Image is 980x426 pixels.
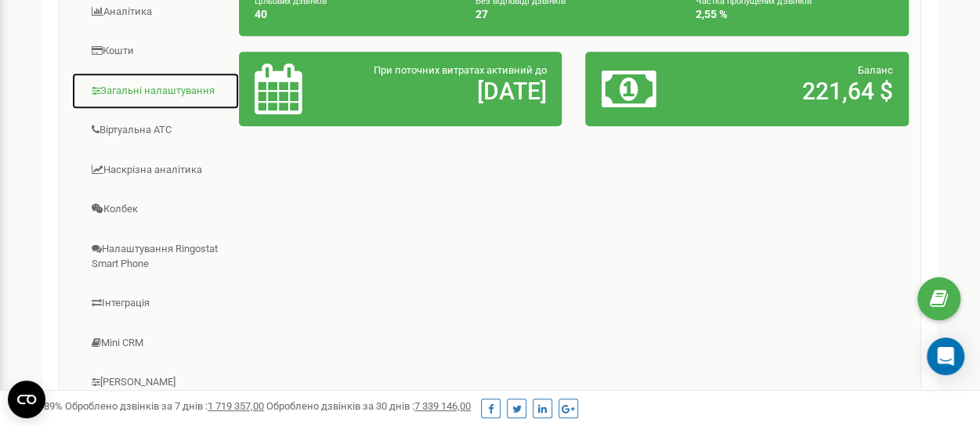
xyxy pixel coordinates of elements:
[266,400,471,412] span: Оброблено дзвінків за 30 днів :
[71,190,240,229] a: Колбек
[360,78,546,104] h2: [DATE]
[858,64,893,76] span: Баланс
[71,230,240,283] a: Налаштування Ringostat Smart Phone
[71,324,240,363] a: Mini CRM
[71,151,240,190] a: Наскрізна аналітика
[707,78,893,104] h2: 221,64 $
[71,284,240,323] a: Інтеграція
[255,9,452,20] h4: 40
[208,400,264,412] u: 1 719 357,00
[373,64,546,76] span: При поточних витратах активний до
[71,363,240,402] a: [PERSON_NAME]
[8,381,45,418] button: Open CMP widget
[927,338,964,375] div: Open Intercom Messenger
[414,400,471,412] u: 7 339 146,00
[65,400,264,412] span: Оброблено дзвінків за 7 днів :
[476,9,673,20] h4: 27
[71,72,240,110] a: Загальні налаштування
[71,111,240,150] a: Віртуальна АТС
[696,9,893,20] h4: 2,55 %
[71,32,240,70] a: Кошти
